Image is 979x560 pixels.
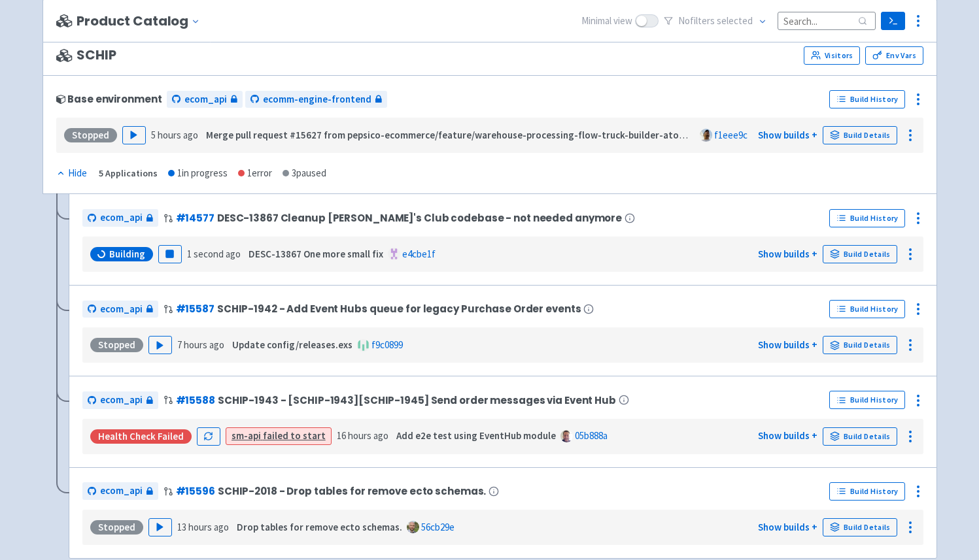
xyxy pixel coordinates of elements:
[804,46,860,65] a: Visitors
[865,46,923,65] a: Env Vars
[402,248,436,260] a: e4cbe1f
[678,14,753,29] span: No filter s
[238,166,272,181] div: 1 error
[176,393,215,407] a: #15588
[237,521,402,533] strong: Drop tables for remove ecto schemas.
[148,336,172,354] button: Play
[232,429,326,442] a: sm-api failed to start
[829,482,905,501] a: Build History
[337,429,388,442] time: 16 hours ago
[148,518,172,536] button: Play
[151,129,198,141] time: 5 hours ago
[881,12,905,30] a: Terminal
[167,91,243,108] a: ecom_api
[82,209,158,227] a: ecom_api
[56,166,88,181] button: Hide
[283,166,326,181] div: 3 paused
[176,211,215,225] a: #14577
[217,212,622,223] span: DESC-13867 Cleanup [PERSON_NAME]'s Club codebase - not needed anymore
[90,338,143,352] div: Stopped
[823,245,897,263] a: Build Details
[575,429,608,442] a: 05b888a
[77,14,205,29] button: Product Catalog
[778,12,876,29] input: Search...
[823,126,897,144] a: Build Details
[829,90,905,108] a: Build History
[717,14,753,27] span: selected
[758,521,817,533] a: Show builds +
[56,48,116,63] span: SCHIP
[100,393,143,408] span: ecom_api
[714,129,747,141] a: f1eee9c
[421,521,455,533] a: 56cb29e
[217,303,581,314] span: SCHIP-1942 - Add Event Hubs queue for legacy Purchase Order events
[829,391,905,409] a: Build History
[823,518,897,536] a: Build Details
[823,336,897,354] a: Build Details
[177,521,229,533] time: 13 hours ago
[176,302,215,316] a: #15587
[371,338,403,351] a: f9c0899
[184,92,227,107] span: ecom_api
[232,429,261,442] strong: sm-api
[82,482,158,500] a: ecom_api
[82,391,158,409] a: ecom_api
[90,429,192,444] div: Health check failed
[100,210,143,225] span: ecom_api
[176,484,215,498] a: #15596
[829,300,905,318] a: Build History
[122,126,146,144] button: Play
[758,338,817,351] a: Show builds +
[90,520,143,535] div: Stopped
[232,338,352,351] strong: Update config/releases.exs
[581,14,632,29] span: Minimal view
[99,166,158,181] div: 5 Applications
[249,248,383,260] strong: DESC-13867 One more small fix
[56,93,162,105] div: Base environment
[82,301,158,318] a: ecom_api
[758,248,817,260] a: Show builds +
[56,166,87,181] div: Hide
[829,209,905,227] a: Build History
[823,427,897,446] a: Build Details
[109,248,145,261] span: Building
[245,91,387,108] a: ecomm-engine-frontend
[206,129,736,141] strong: Merge pull request #15627 from pepsico-ecommerce/feature/warehouse-processing-flow-truck-builder-...
[758,129,817,141] a: Show builds +
[218,486,487,497] span: SCHIP-2018 - Drop tables for remove ecto schemas.
[263,92,371,107] span: ecomm-engine-frontend
[396,429,556,442] strong: Add e2e test using EventHub module
[100,484,143,499] span: ecom_api
[100,302,143,317] span: ecom_api
[64,128,117,142] div: Stopped
[758,429,817,442] a: Show builds +
[177,338,224,351] time: 7 hours ago
[187,248,241,260] time: 1 second ago
[158,245,182,263] button: Pause
[218,395,616,406] span: SCHIP-1943 - [SCHIP-1943][SCHIP-1945] Send order messages via Event Hub
[168,166,228,181] div: 1 in progress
